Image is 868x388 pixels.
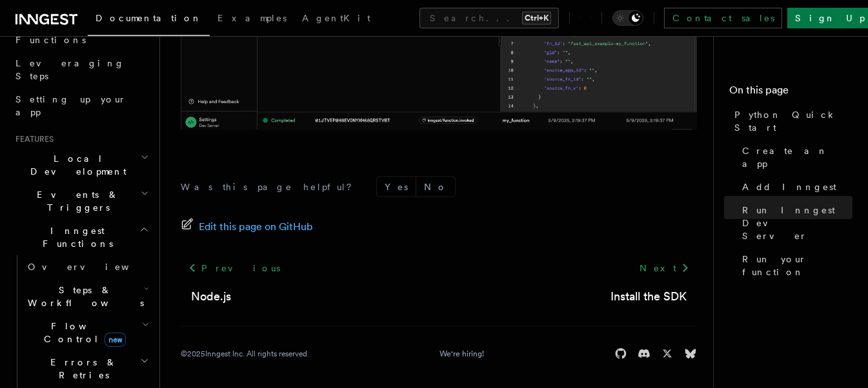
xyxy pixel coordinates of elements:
button: Flow Controlnew [23,315,152,351]
div: © 2025 Inngest Inc. All rights reserved. [181,349,309,359]
a: Python Quick Start [729,103,853,139]
span: new [105,333,126,347]
span: Events & Triggers [10,188,141,214]
span: Examples [217,13,287,23]
a: Edit this page on GitHub [181,218,313,236]
button: Toggle dark mode [612,10,643,26]
a: Run Inngest Dev Server [737,199,853,247]
p: Was this page helpful? [181,180,361,193]
a: AgentKit [294,4,378,35]
span: Edit this page on GitHub [199,218,313,236]
a: Examples [210,4,294,35]
span: AgentKit [302,13,370,23]
a: Next [632,257,697,280]
a: Contact sales [664,8,782,28]
span: Steps & Workflows [23,284,144,309]
span: Features [10,134,54,144]
a: Add Inngest [737,175,853,199]
a: Overview [23,255,152,278]
a: Documentation [88,4,210,36]
a: Setting up your app [10,88,152,124]
span: Local Development [10,152,141,178]
button: No [416,177,455,197]
button: Search...Ctrl+K [419,8,559,28]
span: Leveraging Steps [15,58,125,81]
span: Add Inngest [742,180,836,193]
span: Run your function [742,253,853,278]
a: Previous [181,257,287,280]
a: Node.js [191,287,231,306]
span: Documentation [96,13,202,23]
button: Events & Triggers [10,183,152,219]
button: Yes [377,177,416,197]
button: Local Development [10,147,152,183]
span: Python Quick Start [734,108,853,134]
span: Overview [28,262,161,272]
a: Run your function [737,247,853,284]
a: We're hiring! [439,349,484,359]
button: Inngest Functions [10,219,152,255]
span: Create an app [742,144,853,170]
button: Steps & Workflows [23,278,152,315]
span: Inngest Functions [10,224,139,250]
kbd: Ctrl+K [522,12,551,24]
a: Leveraging Steps [10,52,152,88]
span: Setting up your app [15,94,126,117]
button: Errors & Retries [23,351,152,387]
a: Create an app [737,139,853,175]
span: Errors & Retries [23,356,140,382]
span: Flow Control [23,320,142,345]
h4: On this page [729,82,853,103]
a: Install the SDK [611,287,687,306]
span: Run Inngest Dev Server [742,204,853,242]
